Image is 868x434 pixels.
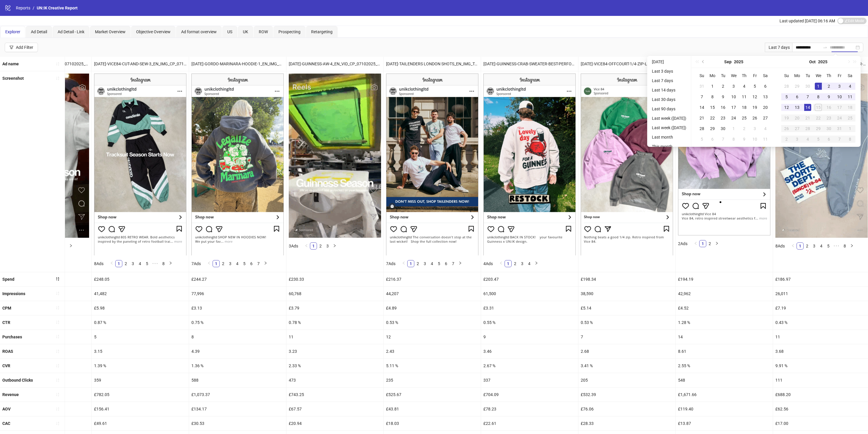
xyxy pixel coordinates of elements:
[56,291,60,295] span: sort-ascending
[698,104,705,111] div: 14
[694,242,697,245] span: left
[499,261,503,265] span: left
[824,113,834,123] td: 2025-10-23
[845,70,855,81] th: Sa
[317,243,324,249] a: 2
[160,260,167,267] a: 8
[650,105,689,112] li: Last 90 days
[331,242,338,250] li: Next Page
[794,93,801,100] div: 6
[483,74,576,255] img: Screenshot 120233811727690356
[181,29,217,34] span: Ad format overview
[715,242,719,245] span: right
[262,260,269,267] li: Next Page
[2,61,19,66] b: Ad name
[414,260,421,267] li: 2
[428,260,435,267] li: 4
[809,56,816,68] button: Choose a month
[836,114,843,122] div: 24
[760,92,771,102] td: 2025-09-13
[56,364,60,368] span: sort-ascending
[794,83,801,90] div: 29
[15,5,31,11] a: Reports
[429,260,435,267] a: 4
[713,240,720,247] li: Next Page
[841,242,848,250] li: 8
[760,81,771,92] td: 2025-09-06
[824,92,834,102] td: 2025-10-09
[750,102,760,113] td: 2025-09-19
[56,378,60,382] span: sort-ascending
[728,123,739,134] td: 2025-10-01
[286,57,383,71] div: [DATE]-GUINNESS-AW-4_EN_VID_CP_07102025_ALLG_CC_SC24_None_
[824,102,834,113] td: 2025-10-16
[110,261,113,265] span: left
[750,123,760,134] td: 2025-10-03
[512,260,518,267] a: 2
[832,242,841,250] span: •••
[760,113,771,123] td: 2025-09-27
[730,83,737,90] div: 3
[802,102,813,113] td: 2025-10-14
[650,77,689,84] li: Last 7 days
[167,260,174,267] li: Next Page
[834,70,845,81] th: Fr
[213,260,219,267] a: 1
[259,29,268,34] span: ROW
[526,260,533,267] a: 4
[781,70,792,81] th: Su
[792,70,802,81] th: Mo
[739,113,750,123] td: 2025-09-25
[169,261,172,265] span: right
[802,81,813,92] td: 2025-09-30
[720,83,727,90] div: 2
[160,260,167,267] li: 8
[707,113,718,123] td: 2025-09-22
[724,56,732,68] button: Choose a month
[421,260,428,267] li: 3
[697,81,707,92] td: 2025-08-31
[845,113,855,123] td: 2025-10-25
[435,260,443,267] li: 5
[813,81,824,92] td: 2025-10-01
[56,277,60,281] span: sort-descending
[317,242,324,250] li: 2
[56,76,60,80] span: sort-ascending
[813,92,824,102] td: 2025-10-08
[310,243,317,249] a: 1
[709,104,716,111] div: 15
[650,96,689,103] li: Last 30 days
[783,93,790,100] div: 5
[823,45,827,50] span: to
[324,243,331,249] a: 3
[813,70,824,81] th: We
[56,320,60,324] span: sort-ascending
[535,261,538,265] span: right
[728,113,739,123] td: 2025-09-24
[333,244,336,247] span: right
[750,70,760,81] th: Fr
[848,242,855,250] li: Next Page
[533,260,540,267] button: right
[457,260,464,267] li: Next Page
[227,260,234,267] li: 3
[813,102,824,113] td: 2025-10-15
[720,93,727,100] div: 9
[825,83,832,90] div: 2
[650,68,689,75] li: Last 3 days
[443,260,449,267] a: 6
[56,393,60,397] span: sort-ascending
[56,335,60,339] span: sort-ascending
[189,57,286,71] div: [DATE]-GORDO-MARINARA-HOODIE-1_EN_IMG_WFG_CP_15092025_ALLG_CC_SC24_None__
[56,407,60,411] span: sort-ascending
[512,260,519,267] li: 2
[811,242,818,250] li: 3
[56,349,60,353] span: sort-ascending
[815,83,822,90] div: 1
[5,43,38,52] button: Add Filter
[58,29,84,34] span: Ad Detail - Link
[781,113,792,123] td: 2025-10-19
[739,92,750,102] td: 2025-09-11
[760,70,771,81] th: Sa
[792,113,802,123] td: 2025-10-20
